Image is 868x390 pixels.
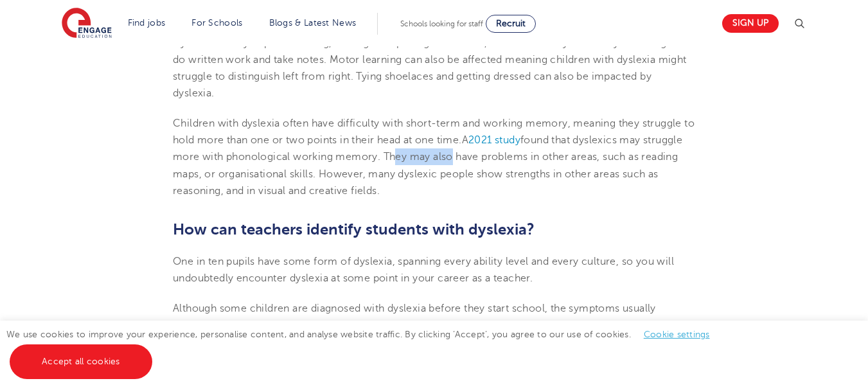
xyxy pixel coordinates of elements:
[173,303,656,331] span: Although some children are diagnosed with dyslexia before they start school, the symptoms usually...
[644,330,710,339] a: Cookie settings
[10,344,152,379] a: Accept all cookies
[62,8,112,40] img: Engage Education
[128,18,166,28] a: Find jobs
[486,15,536,33] a: Recruit
[173,151,678,197] span: . They may also have problems in other areas, such as reading maps, or organisational skills. How...
[722,14,779,33] a: Sign up
[462,134,468,146] span: A
[173,118,695,146] span: Children with dyslexia often have difficulty with short-term and working memory, meaning they str...
[191,18,242,28] a: For Schools
[468,134,520,146] a: 2021 study
[173,220,535,238] b: How can teachers identify students with dyslexia?
[496,19,526,28] span: Recruit
[269,18,357,28] a: Blogs & Latest News
[6,330,723,366] span: We use cookies to improve your experience, personalise content, and analyse website traffic. By c...
[400,19,483,28] span: Schools looking for staff
[173,256,674,284] span: One in ten pupils have some form of dyslexia, spanning every ability level and every culture, so ...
